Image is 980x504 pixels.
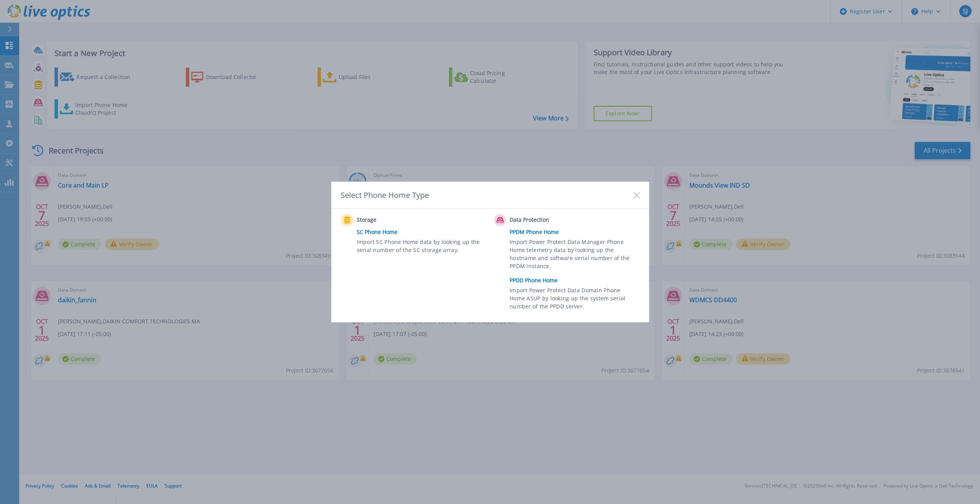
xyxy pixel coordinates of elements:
span: Import SC Phone Home data by looking up the serial number of the SC storage array. [357,238,485,255]
div: Select Phone Home Type [341,190,430,200]
span: Import Power Protect Data Domain Phone Home ASUP by looking up the system serial number of the PP... [510,286,637,313]
span: Import Power Protect Data Manager Phone Home telemetry data by looking up the hostname and softwa... [510,238,637,273]
a: PPDD Phone Home [510,275,643,286]
span: Storage [357,216,433,225]
span: Data Protection [510,216,586,225]
a: SC Phone Home [357,226,490,238]
a: PPDM Phone Home [510,226,643,238]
